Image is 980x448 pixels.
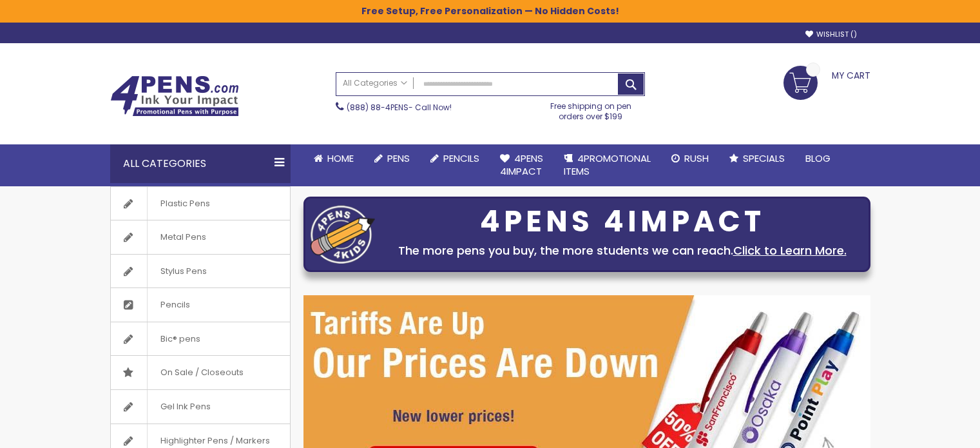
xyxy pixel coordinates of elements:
span: On Sale / Closeouts [147,356,256,389]
a: On Sale / Closeouts [111,356,290,389]
a: Gel Ink Pens [111,390,290,424]
a: Pencils [111,288,290,322]
span: Stylus Pens [147,255,220,288]
a: Specials [719,144,795,173]
span: 4Pens 4impact [500,151,543,178]
img: 4Pens Custom Pens and Promotional Products [110,75,239,117]
span: Bic® pens [147,322,213,356]
a: Metal Pens [111,220,290,254]
a: Home [303,144,364,173]
a: 4PROMOTIONALITEMS [553,144,661,186]
a: Plastic Pens [111,187,290,220]
img: four_pen_logo.png [311,205,375,264]
a: 4Pens4impact [490,144,553,186]
span: Pencils [147,288,203,322]
a: Blog [795,144,841,173]
div: Free shipping on pen orders over $199 [537,96,645,122]
span: Rush [684,151,709,165]
a: Stylus Pens [111,255,290,288]
span: Plastic Pens [147,187,223,220]
span: Pencils [443,151,479,165]
a: (888) 88-4PENS [347,102,408,113]
div: All Categories [110,144,291,183]
span: - Call Now! [347,102,452,113]
span: All Categories [343,78,407,88]
span: Specials [743,151,785,165]
a: Wishlist [805,30,857,39]
a: All Categories [336,73,414,94]
a: Click to Learn More. [733,242,847,258]
span: Metal Pens [147,220,219,254]
a: Pencils [420,144,490,173]
div: 4PENS 4IMPACT [381,208,863,235]
a: Bic® pens [111,322,290,356]
span: 4PROMOTIONAL ITEMS [564,151,651,178]
span: Pens [387,151,410,165]
span: Blog [805,151,831,165]
a: Pens [364,144,420,173]
a: Rush [661,144,719,173]
span: Home [327,151,354,165]
span: Gel Ink Pens [147,390,224,424]
div: The more pens you buy, the more students we can reach. [381,242,863,260]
